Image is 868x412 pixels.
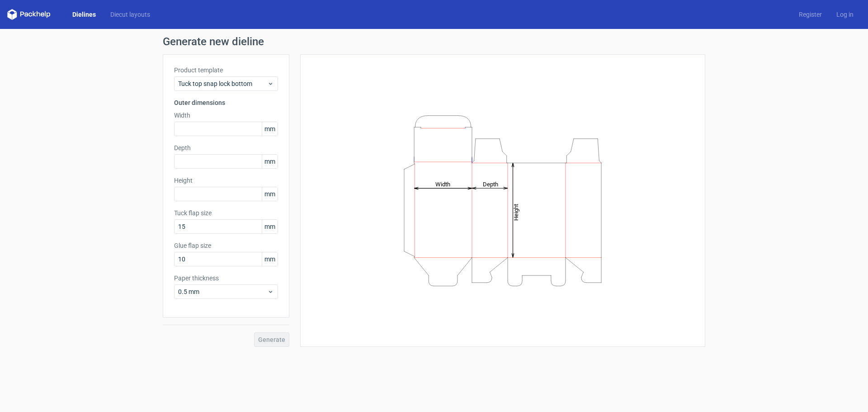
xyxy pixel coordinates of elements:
a: Dielines [65,10,103,19]
span: Tuck top snap lock bottom [178,79,267,88]
label: Depth [174,143,278,152]
label: Tuck flap size [174,208,278,218]
label: Paper thickness [174,274,278,283]
span: 0.5 mm [178,287,267,296]
label: Glue flap size [174,241,278,250]
label: Product template [174,66,278,75]
span: mm [262,220,278,233]
span: mm [262,155,278,168]
span: mm [262,122,278,136]
span: mm [262,187,278,201]
h3: Outer dimensions [174,98,278,107]
label: Width [174,111,278,120]
tspan: Height [513,204,519,220]
label: Height [174,176,278,185]
a: Register [792,10,829,19]
h1: Generate new dieline [163,36,705,47]
a: Log in [829,10,861,19]
a: Diecut layouts [103,10,157,19]
span: mm [262,252,278,266]
tspan: Depth [483,180,498,187]
tspan: Width [435,180,450,187]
